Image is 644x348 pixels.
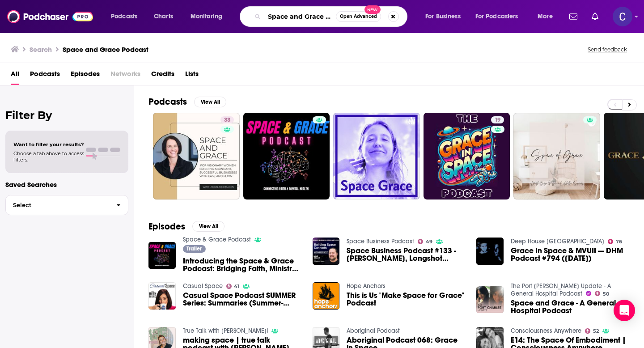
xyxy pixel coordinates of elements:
[183,236,251,243] a: Space & Grace Podcast
[566,9,581,24] a: Show notifications dropdown
[470,9,531,24] button: open menu
[110,67,140,85] span: Networks
[336,11,381,22] button: Open AdvancedNew
[616,240,622,244] span: 76
[313,282,340,310] img: This is Us "Make Space for Grace" Podcast
[608,239,622,244] a: 76
[30,45,52,54] h3: Search
[364,5,381,14] span: New
[148,282,176,310] img: Casual Space Podcast SUMMER Series: Summaries (Summer-ease): Professional Grace
[151,67,174,85] a: Credits
[105,9,149,24] button: open menu
[425,10,461,23] span: For Business
[418,239,432,244] a: 49
[183,257,302,272] a: Introducing the Space & Grace Podcast: Bridging Faith, Ministry and Mental Wellness
[313,238,340,265] img: Space Business Podcast #133 - Mike Grace, Longshot Space: Building Space Cannons
[511,238,604,245] a: Deep House Moscow
[531,9,564,24] button: open menu
[613,7,632,26] span: Logged in as publicityxxtina
[148,96,226,107] a: PodcastsView All
[347,247,466,262] span: Space Business Podcast #133 - [PERSON_NAME], Longshot Space: Building Space Cannons
[511,247,630,262] span: Grace In Space & MVUII — DHM Podcast #794 ([DATE])
[153,113,240,199] a: 33
[148,221,185,232] h2: Episodes
[419,9,472,24] button: open menu
[538,10,553,23] span: More
[347,247,466,262] a: Space Business Podcast #133 - Mike Grace, Longshot Space: Building Space Cannons
[585,46,630,53] button: Send feedback
[593,329,599,333] span: 52
[148,96,187,107] h2: Podcasts
[185,67,199,85] a: Lists
[264,9,336,24] input: Search podcasts, credits, & more...
[340,14,377,19] span: Open Advanced
[5,195,128,215] button: Select
[192,221,225,232] button: View All
[588,9,602,24] a: Show notifications dropdown
[426,240,432,244] span: 49
[13,150,84,163] span: Choose a tab above to access filters.
[234,284,239,289] span: 41
[603,292,609,296] span: 50
[148,221,225,232] a: EpisodesView All
[511,327,581,335] a: Consciousness Anywhere
[495,116,500,125] span: 19
[347,282,386,290] a: Hope Anchors
[613,7,632,26] button: Show profile menu
[5,109,128,122] h2: Filter By
[11,67,19,85] a: All
[614,300,635,321] div: Open Intercom Messenger
[347,238,414,245] a: Space Business Podcast
[424,113,510,199] a: 19
[613,7,632,26] img: User Profile
[511,282,611,297] a: The Port Charles Update - A General Hospital Podcast
[13,141,84,148] span: Want to filter your results?
[226,284,240,289] a: 41
[595,291,609,296] a: 50
[7,8,93,25] img: Podchaser - Follow, Share and Rate Podcasts
[248,6,416,27] div: Search podcasts, credits, & more...
[347,327,400,335] a: Aboriginal Podcast
[63,45,148,54] h3: Space and Grace Podcast
[148,9,178,24] a: Charts
[186,246,202,251] span: Trailer
[511,299,630,314] a: Space and Grace - A General Hospital Podcast
[5,180,128,189] p: Saved Searches
[511,247,630,262] a: Grace In Space & MVUII — DHM Podcast #794 (October 2019)
[191,10,222,23] span: Monitoring
[184,9,234,24] button: open menu
[347,292,466,307] a: This is Us "Make Space for Grace" Podcast
[183,327,268,335] a: True Talk with Savannah Grace!
[154,10,173,23] span: Charts
[476,286,504,314] img: Space and Grace - A General Hospital Podcast
[475,10,518,23] span: For Podcasters
[224,116,230,125] span: 33
[6,202,109,208] span: Select
[491,116,504,123] a: 19
[30,67,60,85] a: Podcasts
[476,238,504,265] img: Grace In Space & MVUII — DHM Podcast #794 (October 2019)
[194,97,226,107] button: View All
[183,292,302,307] a: Casual Space Podcast SUMMER Series: Summaries (Summer-ease): Professional Grace
[111,10,137,23] span: Podcasts
[220,116,234,123] a: 33
[71,67,100,85] a: Episodes
[148,242,176,269] img: Introducing the Space & Grace Podcast: Bridging Faith, Ministry and Mental Wellness
[585,328,599,334] a: 52
[183,282,223,290] a: Casual Space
